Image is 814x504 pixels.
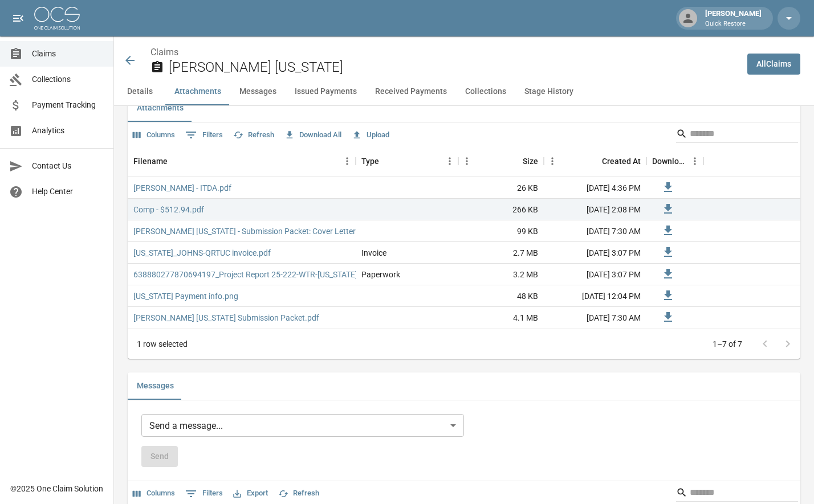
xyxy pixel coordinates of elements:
span: Collections [32,73,104,85]
a: 638880277870694197_Project Report 25-222-WTR-[US_STATE][PERSON_NAME][GEOGRAPHIC_DATA]pdf [133,269,507,280]
span: Contact Us [32,160,104,172]
span: Payment Tracking [32,99,104,111]
div: [DATE] 7:30 AM [544,220,646,242]
button: Select columns [130,485,178,502]
div: Search [676,483,798,504]
button: Stage History [515,78,583,105]
div: [DATE] 3:07 PM [544,264,646,285]
a: [US_STATE]_JOHNS-QRTUC invoice.pdf [133,247,271,259]
a: [US_STATE] Payment info.png [133,290,238,302]
button: Menu [458,153,475,170]
button: Attachments [128,95,193,122]
button: Menu [339,153,356,170]
a: [PERSON_NAME] [US_STATE] Submission Packet.pdf [133,312,319,323]
button: Messages [128,372,183,400]
div: 4.1 MB [458,307,544,329]
div: [DATE] 4:36 PM [544,177,646,199]
div: anchor tabs [114,78,814,105]
button: Show filters [182,126,226,144]
div: 26 KB [458,177,544,199]
div: Created At [602,145,641,177]
button: Select columns [130,126,178,144]
button: Refresh [230,126,277,144]
div: 48 KB [458,285,544,307]
div: Size [523,145,538,177]
p: Quick Restore [705,19,762,29]
button: Menu [441,153,458,170]
div: Search [676,125,798,145]
div: [DATE] 3:07 PM [544,242,646,264]
a: Claims [150,47,178,58]
div: © 2025 One Claim Solution [10,483,103,494]
button: Refresh [275,485,322,502]
div: Filename [128,145,356,177]
div: [DATE] 7:30 AM [544,307,646,329]
div: Send a message... [141,414,464,437]
button: Attachments [165,78,230,105]
a: Comp - $512.94.pdf [133,204,204,215]
button: Download All [282,126,344,144]
button: Details [114,78,165,105]
div: Type [361,145,379,177]
button: Export [230,485,271,502]
div: [DATE] 12:04 PM [544,285,646,307]
div: [PERSON_NAME] [701,8,766,28]
div: Download [652,145,686,177]
button: Menu [686,153,703,170]
p: 1–7 of 7 [713,338,742,350]
div: 3.2 MB [458,264,544,285]
a: AllClaims [747,54,800,75]
div: Download [646,145,703,177]
div: related-list tabs [128,95,800,122]
div: 266 KB [458,199,544,220]
div: related-list tabs [128,372,800,400]
a: [PERSON_NAME] - ITDA.pdf [133,182,231,194]
button: Collections [456,78,515,105]
div: Created At [544,145,646,177]
div: [DATE] 2:08 PM [544,199,646,220]
button: Issued Payments [286,78,366,105]
button: Menu [544,153,561,170]
img: ocs-logo-white-transparent.png [34,7,80,30]
div: Size [458,145,544,177]
span: Analytics [32,125,104,137]
a: [PERSON_NAME] [US_STATE] - Submission Packet: Cover Letter.pdf [133,226,369,237]
div: 1 row selected [137,338,188,350]
div: Invoice [361,247,386,259]
button: Received Payments [366,78,456,105]
div: Type [356,145,458,177]
button: Show filters [182,485,226,503]
button: Messages [230,78,286,105]
h2: [PERSON_NAME] [US_STATE] [169,59,738,76]
span: Help Center [32,186,104,198]
button: Upload [349,126,392,144]
div: Paperwork [361,269,400,280]
button: open drawer [7,7,30,30]
nav: breadcrumb [150,46,738,59]
div: 99 KB [458,220,544,242]
div: Filename [133,145,168,177]
div: 2.7 MB [458,242,544,264]
span: Claims [32,48,104,60]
